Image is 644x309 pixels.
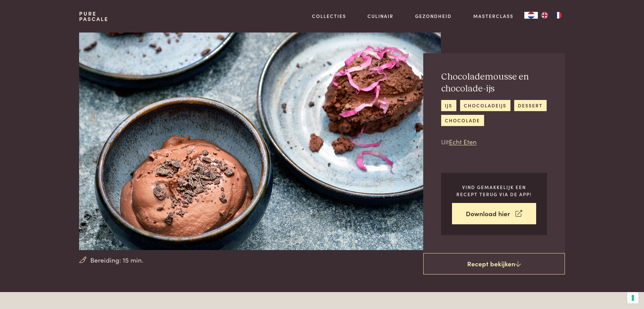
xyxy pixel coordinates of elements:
a: ijs [441,100,456,111]
a: Masterclass [473,13,514,20]
a: Echt Eten [449,137,477,146]
a: Gezondheid [415,13,452,20]
a: NL [524,12,538,19]
p: Uit [441,137,547,147]
button: Uw voorkeuren voor toestemming voor trackingtechnologieën [627,292,639,304]
img: Chocolademousse en chocolade-ijs [79,33,440,250]
a: PurePascale [79,11,109,22]
a: chocolade [441,115,484,126]
a: Culinair [367,13,393,20]
a: FR [551,12,565,19]
a: dessert [514,100,547,111]
a: Download hier [452,203,536,224]
ul: Language list [538,12,565,19]
p: Vind gemakkelijk een recept terug via de app! [452,184,536,198]
a: Recept bekijken [423,253,565,275]
div: Language [524,12,538,19]
aside: Language selected: Nederlands [524,12,565,19]
a: Collecties [312,13,346,20]
h2: Chocolademousse en chocolade-ijs [441,71,547,95]
span: Bereiding: 15 min. [90,255,143,265]
a: EN [538,12,551,19]
a: chocoladeijs [460,100,510,111]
